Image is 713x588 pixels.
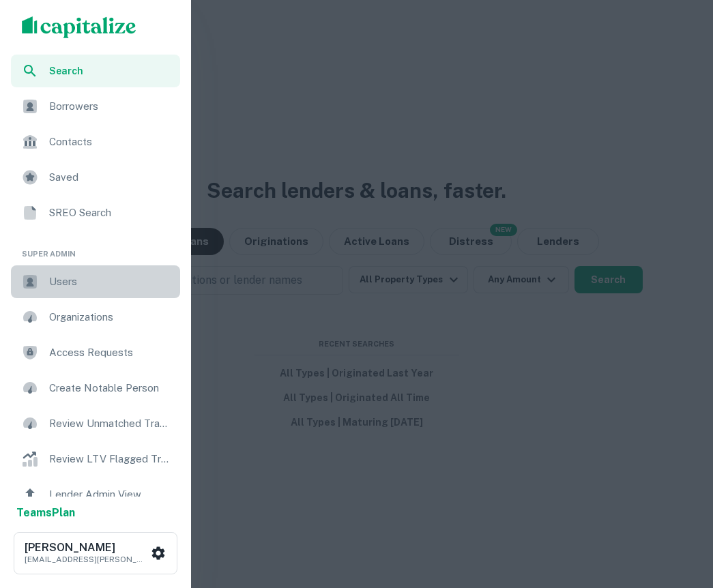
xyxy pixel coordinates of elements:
[11,372,180,405] a: Create Notable Person
[22,16,136,38] img: capitalize-logo.png
[49,134,172,150] span: Contacts
[49,63,172,78] span: Search
[49,486,172,503] span: Lender Admin View
[16,506,75,519] strong: Teams Plan
[11,478,180,511] a: Lender Admin View
[11,126,180,158] a: Contacts
[11,232,180,265] li: Super Admin
[11,161,180,194] a: Saved
[14,532,177,574] button: [PERSON_NAME][EMAIL_ADDRESS][PERSON_NAME][DOMAIN_NAME]
[11,196,180,229] a: SREO Search
[49,98,172,115] span: Borrowers
[11,90,180,123] a: Borrowers
[11,301,180,334] a: Organizations
[49,451,172,467] span: Review LTV Flagged Transactions
[25,553,147,565] p: [EMAIL_ADDRESS][PERSON_NAME][DOMAIN_NAME]
[49,380,172,396] span: Create Notable Person
[11,336,180,369] a: Access Requests
[49,169,172,186] span: Saved
[25,542,147,553] h6: [PERSON_NAME]
[49,274,172,290] span: Users
[11,265,180,298] a: Users
[16,505,75,521] a: TeamsPlan
[11,443,180,475] a: Review LTV Flagged Transactions
[49,205,172,221] span: SREO Search
[11,407,180,440] a: Review Unmatched Transactions
[49,309,172,325] span: Organizations
[49,415,172,432] span: Review Unmatched Transactions
[49,344,172,361] span: Access Requests
[645,479,713,544] iframe: Chat Widget
[11,55,180,87] a: Search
